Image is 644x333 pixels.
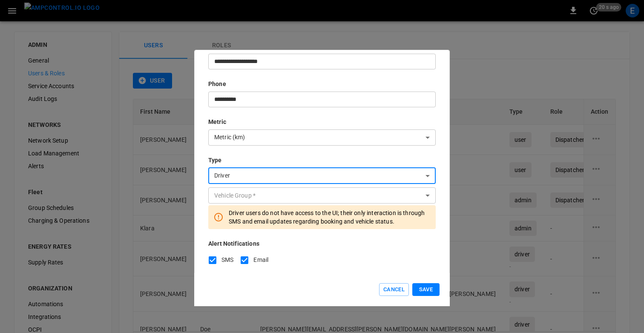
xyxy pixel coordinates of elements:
[208,156,436,164] p: Type
[208,118,436,126] p: Metric
[221,255,233,264] span: SMS
[379,283,409,296] button: Cancel
[208,129,436,146] div: Metric (km)
[208,239,436,248] p: Alert Notifications
[208,168,436,184] div: Driver
[412,283,440,296] button: Save
[229,209,431,226] p: Driver users do not have access to the UI; their only interaction is through SMS and email update...
[253,255,268,264] span: Email
[208,80,436,88] p: Phone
